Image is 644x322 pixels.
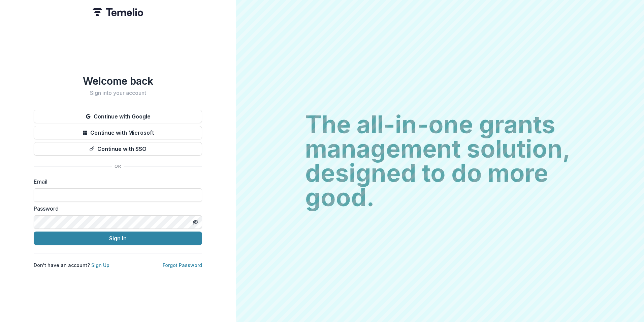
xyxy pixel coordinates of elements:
h2: Sign into your account [34,90,202,96]
a: Sign Up [91,262,109,268]
a: Forgot Password [163,262,202,268]
img: Temelio [93,8,143,16]
p: Don't have an account? [34,262,109,269]
label: Email [34,178,198,186]
h1: Welcome back [34,75,202,87]
button: Continue with Microsoft [34,126,202,139]
button: Sign In [34,232,202,245]
button: Toggle password visibility [190,217,201,227]
button: Continue with SSO [34,142,202,156]
button: Continue with Google [34,110,202,123]
label: Password [34,205,198,213]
